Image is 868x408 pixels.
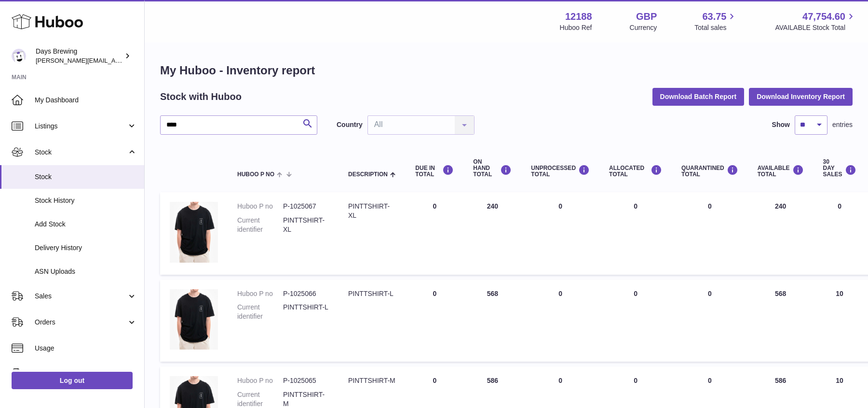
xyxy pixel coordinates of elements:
[636,10,657,23] strong: GBP
[463,192,521,274] td: 240
[473,159,512,178] div: ON HAND Total
[35,318,127,327] span: Orders
[708,290,712,297] span: 0
[802,10,845,23] span: 47,754.60
[35,220,137,229] span: Add Stock
[237,171,274,178] span: Huboo P no
[237,376,283,385] dt: Huboo P no
[170,202,218,263] img: product image
[708,202,712,210] span: 0
[758,165,804,178] div: AVAILABLE Total
[823,159,856,178] div: 30 DAY SALES
[609,165,662,178] div: ALLOCATED Total
[283,216,329,234] dd: PINTTSHIRT-XL
[832,120,853,129] span: entries
[160,90,242,103] h2: Stock with Huboo
[694,10,737,32] a: 63.75 Total sales
[35,122,127,131] span: Listings
[702,10,726,23] span: 63.75
[708,377,712,384] span: 0
[521,280,599,362] td: 0
[12,372,133,389] a: Log out
[560,23,592,32] div: Huboo Ref
[283,289,329,298] dd: P-1025066
[12,49,26,63] img: greg@daysbrewing.com
[681,165,738,178] div: QUARANTINED Total
[35,196,137,205] span: Stock History
[521,192,599,274] td: 0
[35,96,137,105] span: My Dashboard
[237,202,283,211] dt: Huboo P no
[35,243,137,253] span: Delivery History
[748,192,814,274] td: 240
[348,202,396,220] div: PINTTSHIRT-XL
[170,289,218,350] img: product image
[36,56,193,64] span: [PERSON_NAME][EMAIL_ADDRESS][DOMAIN_NAME]
[237,289,283,298] dt: Huboo P no
[531,165,590,178] div: UNPROCESSED Total
[283,202,329,211] dd: P-1025067
[630,23,657,32] div: Currency
[283,376,329,385] dd: P-1025065
[599,280,672,362] td: 0
[814,280,866,362] td: 10
[565,10,592,23] strong: 12188
[35,292,127,301] span: Sales
[599,192,672,274] td: 0
[775,10,856,32] a: 47,754.60 AVAILABLE Stock Total
[748,280,814,362] td: 568
[775,23,856,32] span: AVAILABLE Stock Total
[35,344,137,353] span: Usage
[160,63,853,78] h1: My Huboo - Inventory report
[814,192,866,274] td: 0
[283,303,329,321] dd: PINTTSHIRT-L
[348,289,396,298] div: PINTTSHIRT-L
[348,171,388,178] span: Description
[406,280,463,362] td: 0
[237,216,283,234] dt: Current identifier
[36,47,122,65] div: Days Brewing
[415,165,454,178] div: DUE IN TOTAL
[463,280,521,362] td: 568
[35,172,137,182] span: Stock
[35,267,137,276] span: ASN Uploads
[337,120,363,129] label: Country
[652,88,745,105] button: Download Batch Report
[348,376,396,385] div: PINTTSHIRT-M
[749,88,853,105] button: Download Inventory Report
[406,192,463,274] td: 0
[694,23,737,32] span: Total sales
[772,120,790,129] label: Show
[35,148,127,157] span: Stock
[237,303,283,321] dt: Current identifier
